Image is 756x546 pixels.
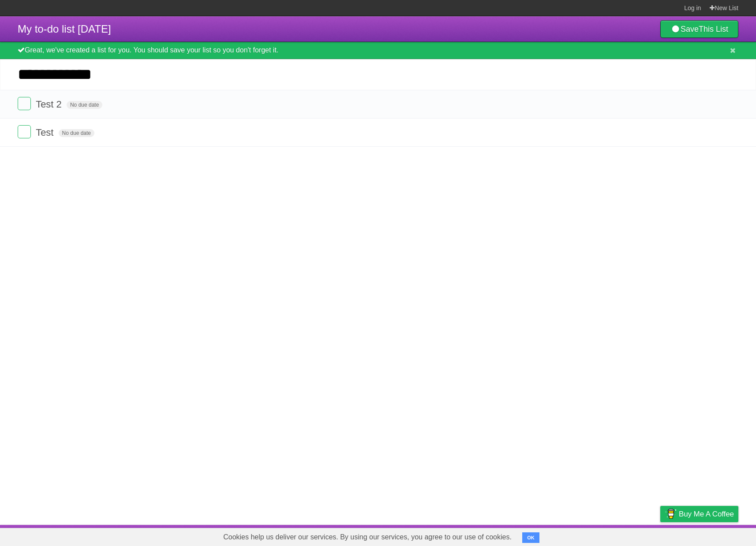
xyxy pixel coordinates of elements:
[649,527,672,544] a: Privacy
[522,532,539,543] button: OK
[67,101,102,109] span: No due date
[699,25,728,33] b: This List
[214,528,520,546] span: Cookies help us deliver our services. By using our services, you agree to our use of cookies.
[683,527,738,544] a: Suggest a feature
[660,506,738,522] a: Buy me a coffee
[18,97,31,110] label: Done
[36,99,64,110] span: Test 2
[18,23,111,35] span: My to-do list [DATE]
[36,127,56,138] span: Test
[679,506,734,522] span: Buy me a coffee
[665,506,677,521] img: Buy me a coffee
[59,129,94,137] span: No due date
[660,20,738,38] a: SaveThis List
[18,125,31,138] label: Done
[619,527,638,544] a: Terms
[543,527,561,544] a: About
[572,527,608,544] a: Developers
